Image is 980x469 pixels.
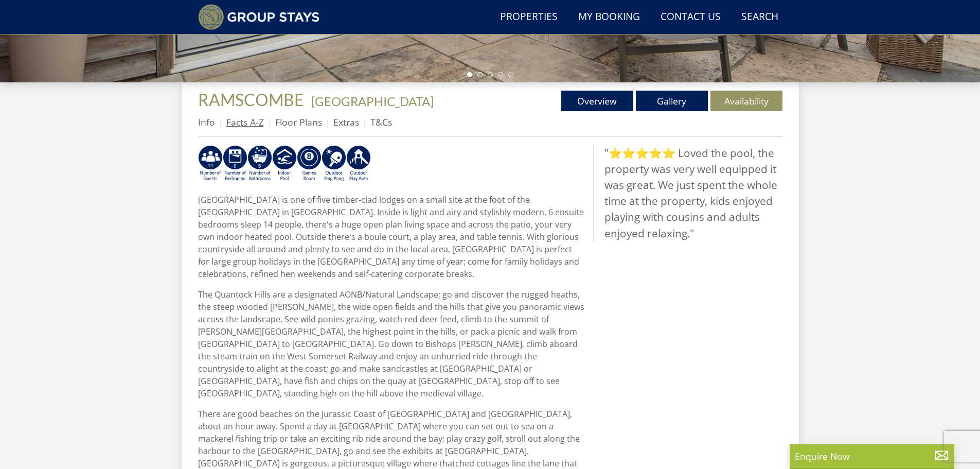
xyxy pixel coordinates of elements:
a: Properties [496,6,562,29]
a: Availability [710,91,782,111]
a: [GEOGRAPHIC_DATA] [311,94,434,109]
a: Gallery [636,91,708,111]
img: AD_4nXfv62dy8gRATOHGNfSP75DVJJaBcdzd0qX98xqyk7UjzX1qaSeW2-XwITyCEUoo8Y9WmqxHWlJK_gMXd74SOrsYAJ_vK... [198,145,223,182]
img: AD_4nXei2dp4L7_L8OvME76Xy1PUX32_NMHbHVSts-g-ZAVb8bILrMcUKZI2vRNdEqfWP017x6NFeUMZMqnp0JYknAB97-jDN... [272,145,297,182]
span: RAMSCOMBE [198,90,304,110]
a: My Booking [574,6,644,29]
img: AD_4nXeUPn_PHMaXHV7J9pY6zwX40fHNwi4grZZqOeCs8jntn3cqXJIl9N0ouvZfLpt8349PQS5yLNlr06ycjLFpfJV5rUFve... [223,145,247,182]
p: The Quantock Hills are a designated AONB/Natural Landscape; go and discover the rugged heaths, th... [198,288,585,399]
a: RAMSCOMBE [198,90,307,110]
a: Search [737,6,782,29]
img: AD_4nXcXNpYDZXOBbgKRPEBCaCiOIsoVeJcYnRY4YZ47RmIfjOLfmwdYBtQTxcKJd6HVFC_WLGi2mB_1lWquKfYs6Lp6-6TPV... [247,145,272,182]
blockquote: "⭐⭐⭐⭐⭐ Loved the pool, the property was very well equipped it was great. We just spent the whole ... [593,145,782,241]
p: [GEOGRAPHIC_DATA] is one of five timber-clad lodges on a small site at the foot of the [GEOGRAPHI... [198,194,585,280]
p: Enquire Now [795,449,949,463]
span: - [307,94,434,109]
a: Facts A-Z [226,116,264,128]
img: Group Stays [198,4,320,30]
a: Contact Us [656,6,725,29]
a: Overview [561,91,633,111]
a: Info [198,116,215,128]
img: AD_4nXdrZMsjcYNLGsKuA84hRzvIbesVCpXJ0qqnwZoX5ch9Zjv73tWe4fnFRs2gJ9dSiUubhZXckSJX_mqrZBmYExREIfryF... [297,145,322,182]
img: AD_4nXedYSikxxHOHvwVe1zj-uvhWiDuegjd4HYl2n2bWxGQmKrAZgnJMrbhh58_oki_pZTOANg4PdWvhHYhVneqXfw7gvoLH... [322,145,346,182]
a: T&Cs [370,116,392,128]
img: AD_4nXfjdDqPkGBf7Vpi6H87bmAUe5GYCbodrAbU4sf37YN55BCjSXGx5ZgBV7Vb9EJZsXiNVuyAiuJUB3WVt-w9eJ0vaBcHg... [346,145,371,182]
a: Extras [333,116,359,128]
a: Floor Plans [275,116,322,128]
